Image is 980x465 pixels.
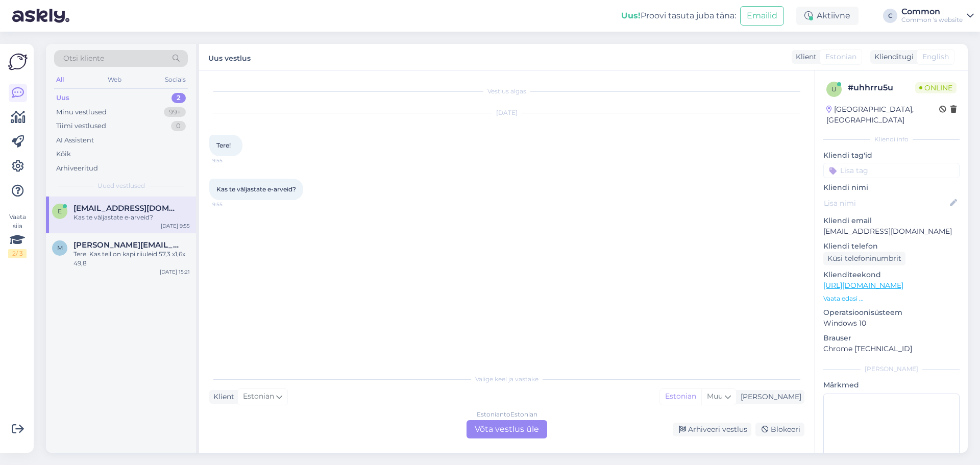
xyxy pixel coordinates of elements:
p: Klienditeekond [823,270,960,280]
div: 99+ [164,107,186,117]
span: Estonian [825,52,856,62]
div: 0 [171,121,186,131]
div: # uhhrru5u [848,82,915,94]
div: Klienditugi [870,52,914,62]
div: All [54,73,66,86]
p: [EMAIL_ADDRESS][DOMAIN_NAME] [823,226,960,237]
span: Muu [707,391,723,401]
p: Kliendi nimi [823,182,960,193]
span: elen.fjodorova@ivkh.ee [73,204,180,213]
div: Kas te väljastate e-arveid? [73,213,190,222]
span: 9:55 [212,201,251,208]
p: Brauser [823,333,960,344]
span: Online [915,82,957,93]
input: Lisa tag [823,163,960,178]
div: Võta vestlus üle [467,420,547,438]
div: Arhiveeritud [56,163,98,174]
div: Common [901,8,963,16]
div: Küsi telefoninumbrit [823,252,905,265]
div: C [883,9,897,23]
span: 9:55 [212,157,251,164]
a: [URL][DOMAIN_NAME] [823,281,903,290]
p: Kliendi email [823,215,960,226]
div: 2 [171,93,186,103]
div: Valige keel ja vastake [209,375,804,384]
div: Proovi tasuta juba täna: [621,10,736,22]
div: AI Assistent [56,135,94,145]
span: u [831,85,837,93]
div: Web [106,73,124,86]
span: Otsi kliente [63,53,104,64]
div: Minu vestlused [56,107,107,117]
div: Blokeeri [755,423,804,436]
div: Estonian [660,389,701,404]
p: Kliendi tag'id [823,150,960,161]
div: [PERSON_NAME] [823,364,960,374]
p: Chrome [TECHNICAL_ID] [823,344,960,354]
div: Kliendi info [823,135,960,144]
p: Windows 10 [823,318,960,329]
span: Uued vestlused [97,181,145,190]
span: English [922,52,949,62]
input: Lisa nimi [824,198,948,209]
span: e [58,207,62,215]
b: Uus! [621,11,641,20]
div: Aktiivne [796,7,859,25]
a: CommonCommon 's website [901,8,974,24]
button: Emailid [740,6,784,26]
span: m [57,244,63,252]
div: [DATE] 9:55 [161,222,190,230]
div: Vaata siia [8,212,27,258]
div: Common 's website [901,16,963,24]
div: Vestlus algas [209,87,804,96]
span: Tere! [216,141,231,149]
div: [DATE] 15:21 [160,268,190,276]
div: Estonian to Estonian [477,410,537,419]
div: [DATE] [209,108,804,117]
div: Tiimi vestlused [56,121,106,131]
p: Märkmed [823,380,960,390]
div: Klient [792,52,817,62]
div: Kõik [56,149,71,159]
div: Socials [163,73,188,86]
span: marianne.aasmae@gmail.com [73,240,180,250]
div: [GEOGRAPHIC_DATA], [GEOGRAPHIC_DATA] [826,104,939,126]
div: Uus [56,93,69,103]
p: Operatsioonisüsteem [823,307,960,318]
div: Klient [209,391,234,402]
label: Uus vestlus [208,50,251,64]
span: Kas te väljastate e-arveid? [216,185,296,193]
span: Estonian [243,391,274,402]
img: Askly Logo [8,52,28,71]
p: Vaata edasi ... [823,294,960,303]
div: Tere. Kas teil on kapi riiuleid 57,3 x1,6x 49,8 [73,250,190,268]
div: [PERSON_NAME] [737,391,801,402]
div: Arhiveeri vestlus [673,423,751,436]
p: Kliendi telefon [823,241,960,252]
div: 2 / 3 [8,249,27,258]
